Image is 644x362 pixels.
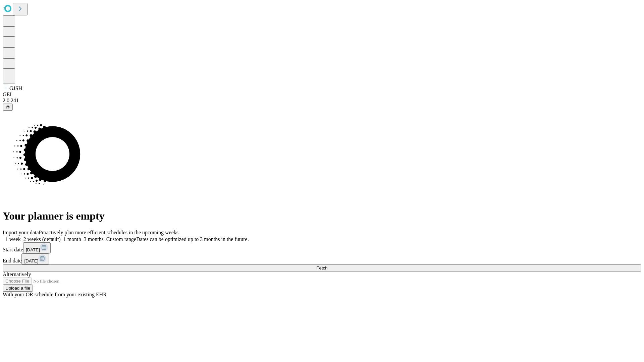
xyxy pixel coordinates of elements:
div: GEI [3,92,641,98]
span: Custom range [106,236,136,242]
span: Import your data [3,230,39,235]
span: [DATE] [26,247,40,252]
span: GJSH [9,85,22,91]
div: 2.0.241 [3,98,641,104]
span: @ [5,105,10,110]
span: 1 week [5,236,21,242]
span: Alternatively [3,271,31,277]
button: [DATE] [21,253,49,264]
span: [DATE] [24,258,38,263]
span: 2 weeks (default) [23,236,61,242]
span: Dates can be optimized up to 3 months in the future. [136,236,249,242]
button: @ [3,104,13,111]
h1: Your planner is empty [3,210,641,222]
span: Proactively plan more efficient schedules in the upcoming weeks. [39,230,180,235]
span: Fetch [316,265,327,270]
button: Upload a file [3,285,33,292]
div: Start date [3,242,641,253]
button: [DATE] [23,242,51,253]
span: 3 months [84,236,104,242]
span: 1 month [63,236,81,242]
button: Fetch [3,264,641,271]
div: End date [3,253,641,264]
span: With your OR schedule from your existing EHR [3,292,107,297]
